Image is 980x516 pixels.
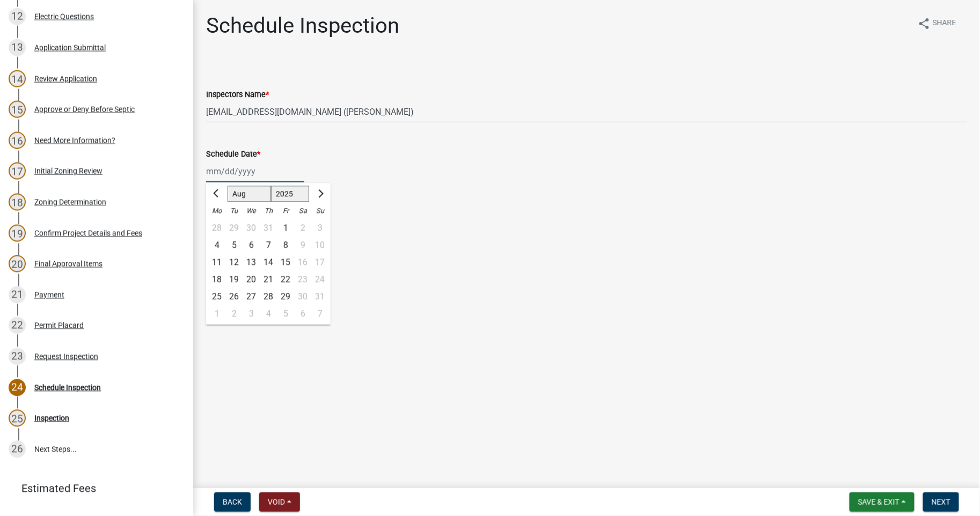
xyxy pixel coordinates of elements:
[9,255,26,272] div: 20
[208,254,225,271] div: Monday, August 11, 2025
[260,219,277,237] div: Thursday, July 31, 2025
[34,75,97,83] div: Review Application
[9,286,26,304] div: 21
[34,230,142,237] div: Confirm Project Details and Fees
[225,288,243,305] div: Tuesday, August 26, 2025
[225,305,243,322] div: Tuesday, September 2, 2025
[34,353,98,360] div: Request Inspection
[277,271,294,288] div: 22
[225,237,243,254] div: 5
[260,202,277,219] div: Th
[313,185,326,202] button: Next month
[208,305,225,322] div: 1
[243,288,260,305] div: 27
[260,219,277,237] div: 31
[243,219,260,237] div: Wednesday, July 30, 2025
[9,70,26,87] div: 14
[850,492,915,512] button: Save & Exit
[271,186,310,202] select: Select year
[34,13,94,20] div: Electric Questions
[34,291,64,299] div: Payment
[34,44,106,51] div: Application Submittal
[277,271,294,288] div: Friday, August 22, 2025
[9,478,176,499] a: Estimated Fees
[260,305,277,322] div: 4
[9,348,26,365] div: 23
[208,271,225,288] div: 18
[9,225,26,242] div: 19
[223,498,242,506] span: Back
[259,492,300,512] button: Void
[260,237,277,254] div: Thursday, August 7, 2025
[9,317,26,334] div: 22
[206,151,260,158] label: Schedule Date
[208,271,225,288] div: Monday, August 18, 2025
[9,441,26,458] div: 26
[260,288,277,305] div: Thursday, August 28, 2025
[243,237,260,254] div: 6
[9,379,26,396] div: 24
[208,305,225,322] div: Monday, September 1, 2025
[228,186,271,202] select: Select month
[277,288,294,305] div: Friday, August 29, 2025
[208,219,225,237] div: 28
[34,167,103,175] div: Initial Zoning Review
[260,271,277,288] div: 21
[34,384,101,392] div: Schedule Inspection
[260,254,277,271] div: Thursday, August 14, 2025
[909,13,965,34] button: shareShare
[311,202,328,219] div: Su
[277,288,294,305] div: 29
[34,322,84,329] div: Permit Placard
[260,305,277,322] div: Thursday, September 4, 2025
[277,219,294,237] div: Friday, August 1, 2025
[208,288,225,305] div: 25
[208,288,225,305] div: Monday, August 25, 2025
[277,237,294,254] div: Friday, August 8, 2025
[208,219,225,237] div: Monday, July 28, 2025
[260,288,277,305] div: 28
[277,305,294,322] div: 5
[208,254,225,271] div: 11
[9,194,26,211] div: 18
[9,163,26,180] div: 17
[243,305,260,322] div: Wednesday, September 3, 2025
[9,101,26,118] div: 15
[34,415,69,422] div: Inspection
[225,271,243,288] div: Tuesday, August 19, 2025
[225,305,243,322] div: 2
[918,17,931,30] i: share
[9,39,26,56] div: 13
[225,202,243,219] div: Tu
[277,237,294,254] div: 8
[243,305,260,322] div: 3
[208,237,225,254] div: Monday, August 4, 2025
[243,271,260,288] div: 20
[225,219,243,237] div: 29
[206,91,269,99] label: Inspectors Name
[225,254,243,271] div: Tuesday, August 12, 2025
[208,237,225,254] div: 4
[243,288,260,305] div: Wednesday, August 27, 2025
[34,106,135,113] div: Approve or Deny Before Septic
[225,219,243,237] div: Tuesday, July 29, 2025
[933,17,956,30] span: Share
[277,254,294,271] div: 15
[260,271,277,288] div: Thursday, August 21, 2025
[9,8,26,25] div: 12
[260,237,277,254] div: 7
[206,13,399,39] h1: Schedule Inspection
[243,202,260,219] div: We
[277,219,294,237] div: 1
[34,137,115,144] div: Need More Information?
[294,202,311,219] div: Sa
[225,254,243,271] div: 12
[243,254,260,271] div: 13
[9,410,26,427] div: 25
[277,305,294,322] div: Friday, September 5, 2025
[243,271,260,288] div: Wednesday, August 20, 2025
[243,237,260,254] div: Wednesday, August 6, 2025
[9,132,26,149] div: 16
[34,198,106,206] div: Zoning Determination
[277,202,294,219] div: Fr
